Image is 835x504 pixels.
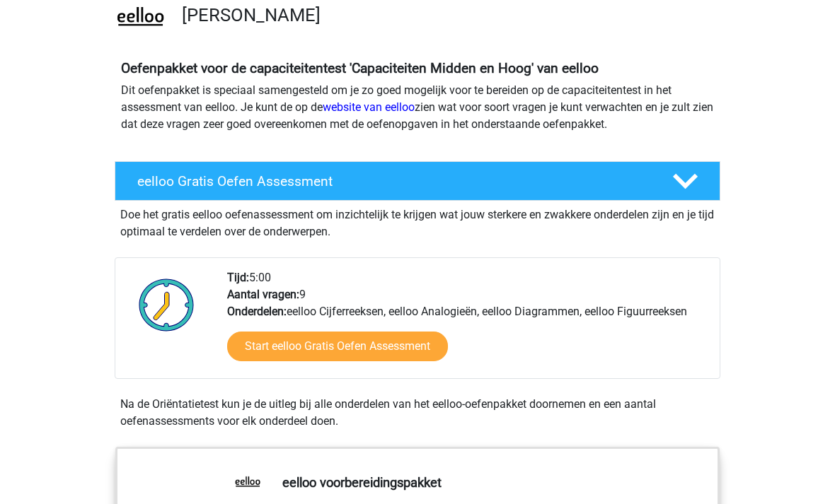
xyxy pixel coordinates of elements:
div: 5:00 9 eelloo Cijferreeksen, eelloo Analogieën, eelloo Diagrammen, eelloo Figuurreeksen [217,270,719,379]
h4: eelloo Gratis Oefen Assessment [137,174,650,190]
div: Doe het gratis eelloo oefenassessment om inzichtelijk te krijgen wat jouw sterkere en zwakkere on... [115,201,720,241]
a: eelloo Gratis Oefen Assessment [109,162,726,201]
a: website van eelloo [323,101,415,115]
h3: [PERSON_NAME] [182,5,709,27]
b: Oefenpakket voor de capaciteitentest 'Capaciteiten Midden en Hoog' van eelloo [121,61,599,77]
img: Klok [131,270,202,341]
a: Start eelloo Gratis Oefen Assessment [227,332,448,362]
p: Dit oefenpakket is speciaal samengesteld om je zo goed mogelijk voor te bereiden op de capaciteit... [121,83,714,134]
div: Na de Oriëntatietest kun je de uitleg bij alle onderdelen van het eelloo-oefenpakket doornemen en... [115,397,720,430]
b: Aantal vragen: [227,288,299,302]
b: Onderdelen: [227,305,287,319]
b: Tijd: [227,271,249,285]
